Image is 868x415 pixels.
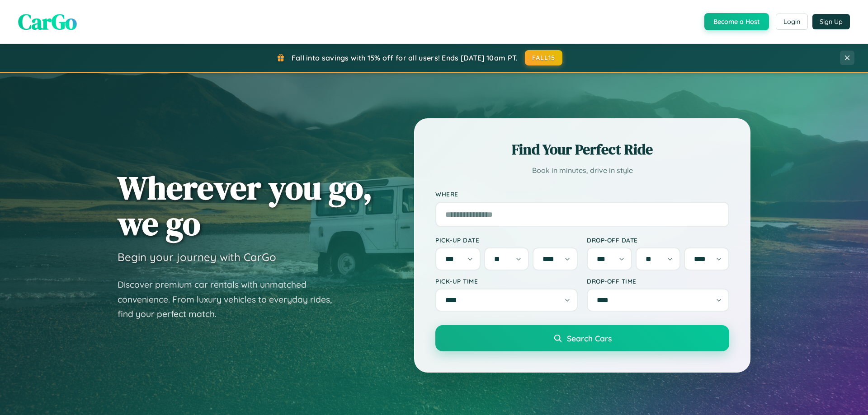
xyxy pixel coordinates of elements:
label: Drop-off Time [587,277,729,285]
button: FALL15 [525,50,563,65]
span: Fall into savings with 15% off for all users! Ends [DATE] 10am PT. [292,53,518,62]
p: Discover premium car rentals with unmatched convenience. From luxury vehicles to everyday rides, ... [118,277,344,322]
h3: Begin your journey with CarGo [118,250,276,264]
h1: Wherever you go, we go [118,170,373,241]
label: Pick-up Time [435,277,578,285]
button: Login [776,14,808,30]
label: Drop-off Date [587,236,729,244]
span: Search Cars [567,333,612,343]
label: Pick-up Date [435,236,578,244]
span: CarGo [18,7,77,37]
p: Book in minutes, drive in style [435,164,729,177]
button: Search Cars [435,325,729,351]
h2: Find Your Perfect Ride [435,140,729,159]
button: Become a Host [704,13,769,30]
label: Where [435,191,729,198]
button: Sign Up [812,14,850,29]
